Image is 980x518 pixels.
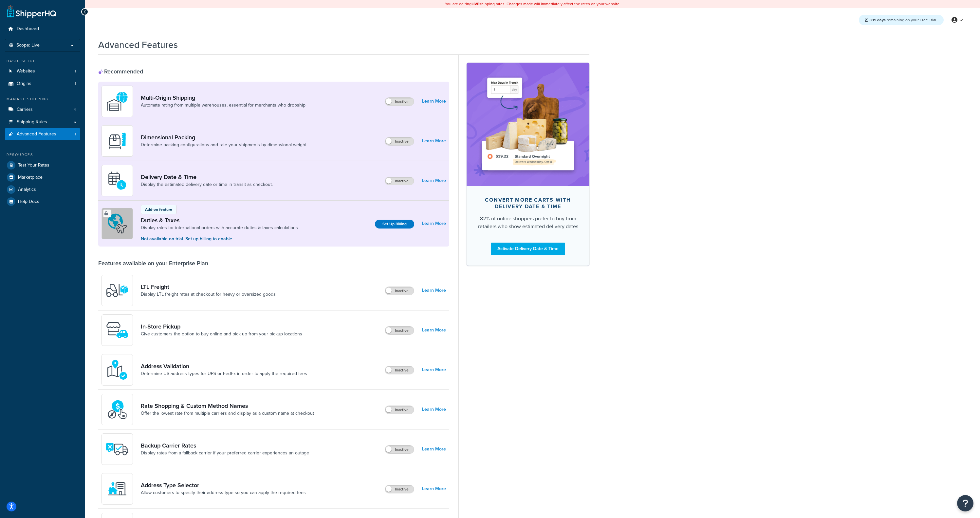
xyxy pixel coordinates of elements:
a: Offer the lowest rate from multiple carriers and display as a custom name at checkout [141,410,314,417]
span: Test Your Rates [18,163,49,168]
label: Inactive [385,485,414,493]
span: Origins [17,81,31,87]
a: LTL Freight [141,283,276,290]
a: Learn More [422,445,446,454]
a: Marketplace [5,171,80,183]
span: 1 [75,131,76,137]
a: Learn More [422,484,446,493]
a: Automate rating from multiple warehouses, essential for merchants who dropship [141,102,305,109]
a: In-Store Pickup [141,323,302,330]
a: Advanced Features1 [5,128,80,140]
span: 1 [75,69,76,74]
label: Inactive [385,406,414,414]
a: Display the estimated delivery date or time in transit as checkout. [141,181,273,188]
img: gfkeb5ejjkALwAAAABJRU5ErkJggg== [106,169,129,192]
span: Help Docs [18,199,39,205]
span: Carriers [17,107,33,112]
span: Analytics [18,187,36,192]
a: Analytics [5,184,80,195]
span: 1 [75,81,76,87]
img: icon-duo-feat-rate-shopping-ecdd8bed.png [106,398,129,421]
div: Resources [5,152,80,158]
a: Set Up Billing [375,220,414,229]
span: remaining on your Free Trial [869,17,936,23]
a: Dashboard [5,23,80,35]
img: DTVBYsAAAAAASUVORK5CYII= [106,129,129,152]
a: Websites1 [5,65,80,77]
label: Inactive [385,287,414,295]
span: Scope: Live [16,43,40,48]
a: Activate Delivery Date & Time [491,243,565,255]
a: Carriers4 [5,104,80,116]
span: Marketplace [18,175,43,180]
label: Inactive [385,177,414,185]
li: Websites [5,65,80,77]
a: Learn More [422,365,446,374]
div: Basic Setup [5,58,80,64]
span: 4 [74,107,76,112]
a: Learn More [422,405,446,414]
span: Websites [17,69,35,74]
button: Open Resource Center [957,495,973,511]
img: icon-duo-feat-backup-carrier-4420b188.png [106,438,129,461]
div: 82% of online shoppers prefer to buy from retailers who show estimated delivery dates [477,215,579,230]
div: Manage Shipping [5,96,80,102]
label: Inactive [385,98,414,106]
a: Dimensional Packing [141,134,306,141]
a: Delivery Date & Time [141,173,273,181]
img: wNXZ4XiVfOSSwAAAABJRU5ErkJggg== [106,477,129,500]
img: feature-image-ddt-36eae7f7280da8017bfb280eaccd9c446f90b1fe08728e4019434db127062ab4.png [476,72,580,176]
h1: Advanced Features [98,38,178,51]
a: Learn More [422,326,446,335]
a: Display rates for international orders with accurate duties & taxes calculations [141,225,298,231]
label: Inactive [385,446,414,453]
li: Carriers [5,104,80,116]
a: Learn More [422,136,446,146]
div: Convert more carts with delivery date & time [477,197,579,210]
a: Learn More [422,176,446,185]
span: Dashboard [17,26,39,32]
a: Origins1 [5,78,80,90]
p: Add-on feature [145,207,172,212]
a: Test Your Rates [5,159,80,171]
a: Learn More [422,219,446,228]
a: Give customers the option to buy online and pick up from your pickup locations [141,331,302,337]
a: Learn More [422,97,446,106]
a: Duties & Taxes [141,217,298,224]
img: kIG8fy0lQAAAABJRU5ErkJggg== [106,358,129,381]
a: Shipping Rules [5,116,80,128]
a: Allow customers to specify their address type so you can apply the required fees [141,489,306,496]
li: Origins [5,78,80,90]
a: Help Docs [5,196,80,208]
a: Rate Shopping & Custom Method Names [141,402,314,409]
a: Address Validation [141,363,307,370]
img: WatD5o0RtDAAAAAElFTkSuQmCC [106,90,129,113]
label: Inactive [385,137,414,145]
img: wfgcfpwTIucLEAAAAASUVORK5CYII= [106,319,129,342]
div: Recommended [98,68,143,75]
a: Determine packing configurations and rate your shipments by dimensional weight [141,142,306,148]
strong: 395 days [869,17,886,23]
a: Display rates from a fallback carrier if your preferred carrier experiences an outage [141,450,309,456]
img: y79ZsPf0fXUFUhFXDzUgf+ktZg5F2+ohG75+v3d2s1D9TjoU8PiyCIluIjV41seZevKCRuEjTPPOKHJsQcmKCXGdfprl3L4q7... [106,279,129,302]
label: Inactive [385,366,414,374]
a: Display LTL freight rates at checkout for heavy or oversized goods [141,291,276,298]
label: Inactive [385,327,414,334]
p: Not available on trial. Set up billing to enable [141,235,298,243]
a: Backup Carrier Rates [141,442,309,449]
div: Features available on your Enterprise Plan [98,260,208,267]
span: Shipping Rules [17,119,47,125]
span: Advanced Features [17,131,56,137]
a: Learn More [422,286,446,295]
a: Multi-Origin Shipping [141,94,305,101]
li: Advanced Features [5,128,80,140]
a: Determine US address types for UPS or FedEx in order to apply the required fees [141,370,307,377]
a: Address Type Selector [141,482,306,489]
b: LIVE [472,1,479,7]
